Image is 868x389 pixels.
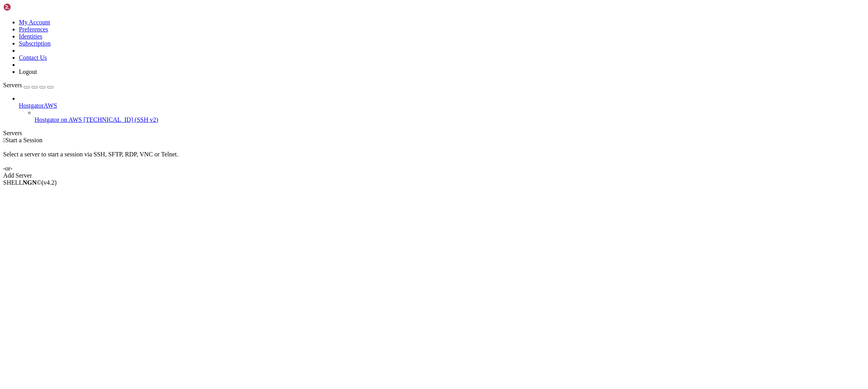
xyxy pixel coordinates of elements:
[19,33,42,40] a: Identities
[3,3,48,11] img: Shellngn
[3,82,53,88] a: Servers
[19,68,37,75] a: Logout
[19,95,865,123] li: HostgatorAWS
[19,102,57,109] span: HostgatorAWS
[19,40,51,47] a: Subscription
[3,144,865,172] div: Select a server to start a session via SSH, SFTP, RDP, VNC or Telnet. -or-
[35,109,865,123] li: Hostgator on AWS [TECHNICAL_ID] (SSH v2)
[84,116,158,123] span: [TECHNICAL_ID] (SSH v2)
[3,137,6,143] span: 
[19,54,47,61] a: Contact Us
[3,172,865,179] div: Add Server
[6,137,42,143] span: Start a Session
[23,179,37,186] b: NGN
[3,179,57,186] span: SHELL ©
[19,102,865,109] a: HostgatorAWS
[19,19,50,26] a: My Account
[3,82,22,88] span: Servers
[42,179,57,186] span: 4.2.0
[35,116,865,123] a: Hostgator on AWS [TECHNICAL_ID] (SSH v2)
[3,130,865,137] div: Servers
[35,116,82,123] span: Hostgator on AWS
[19,26,48,33] a: Preferences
